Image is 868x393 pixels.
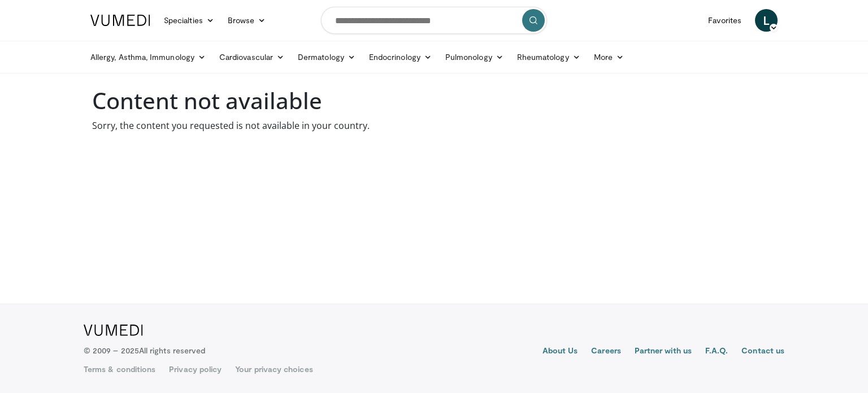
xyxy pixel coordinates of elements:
[701,9,748,32] a: Favorites
[291,46,362,68] a: Dermatology
[591,345,621,359] a: Careers
[439,46,510,68] a: Pulmonology
[139,346,205,355] span: All rights reserved
[235,364,313,375] a: Your privacy choices
[90,15,150,26] img: VuMedi Logo
[587,46,631,68] a: More
[635,345,692,359] a: Partner with us
[169,364,222,375] a: Privacy policy
[84,345,205,356] p: © 2009 – 2025
[705,345,728,359] a: F.A.Q.
[84,364,155,375] a: Terms & conditions
[321,7,547,34] input: Search topics, interventions
[741,345,784,359] a: Contact us
[510,46,587,68] a: Rheumatology
[362,46,439,68] a: Endocrinology
[92,87,776,114] h1: Content not available
[755,9,778,32] a: L
[92,119,776,132] p: Sorry, the content you requested is not available in your country.
[84,325,143,336] img: VuMedi Logo
[157,9,221,32] a: Specialties
[84,46,212,68] a: Allergy, Asthma, Immunology
[212,46,291,68] a: Cardiovascular
[221,9,273,32] a: Browse
[542,345,578,359] a: About Us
